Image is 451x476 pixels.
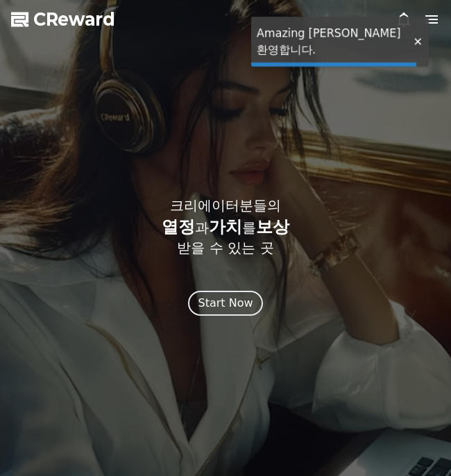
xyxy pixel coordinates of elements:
[11,8,115,31] a: CReward
[256,217,289,237] span: 보상
[162,217,195,237] span: 열정
[188,296,262,309] a: Start Now
[188,291,262,316] button: Start Now
[198,295,253,312] div: Start Now
[33,8,115,31] span: CReward
[209,217,242,237] span: 가치
[151,194,300,257] p: 크리에이터분들의 과 를 받을 수 있는 곳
